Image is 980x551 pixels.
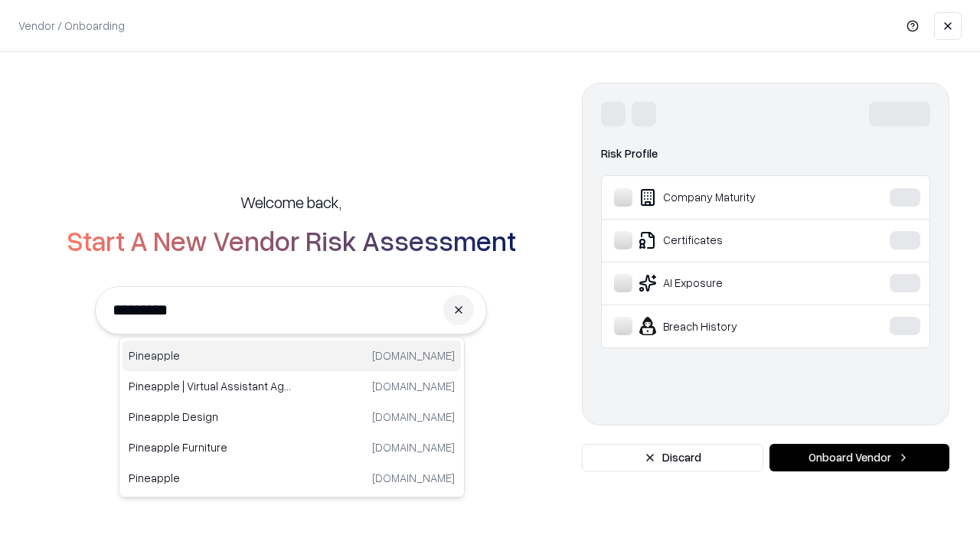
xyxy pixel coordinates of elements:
[372,347,455,364] p: [DOMAIN_NAME]
[129,439,292,455] p: Pineapple Furniture
[372,409,455,425] p: [DOMAIN_NAME]
[614,231,843,249] div: Certificates
[129,409,292,425] p: Pineapple Design
[614,274,843,292] div: AI Exposure
[601,145,930,163] div: Risk Profile
[129,470,292,486] p: Pineapple
[582,444,763,471] button: Discard
[614,188,843,207] div: Company Maturity
[372,470,455,486] p: [DOMAIN_NAME]
[129,347,292,364] p: Pineapple
[119,337,465,497] div: Suggestions
[18,18,125,34] p: Vendor / Onboarding
[614,317,843,335] div: Breach History
[372,378,455,394] p: [DOMAIN_NAME]
[372,439,455,455] p: [DOMAIN_NAME]
[129,378,292,394] p: Pineapple | Virtual Assistant Agency
[240,191,341,213] h5: Welcome back,
[769,444,949,471] button: Onboard Vendor
[67,225,516,256] h2: Start A New Vendor Risk Assessment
